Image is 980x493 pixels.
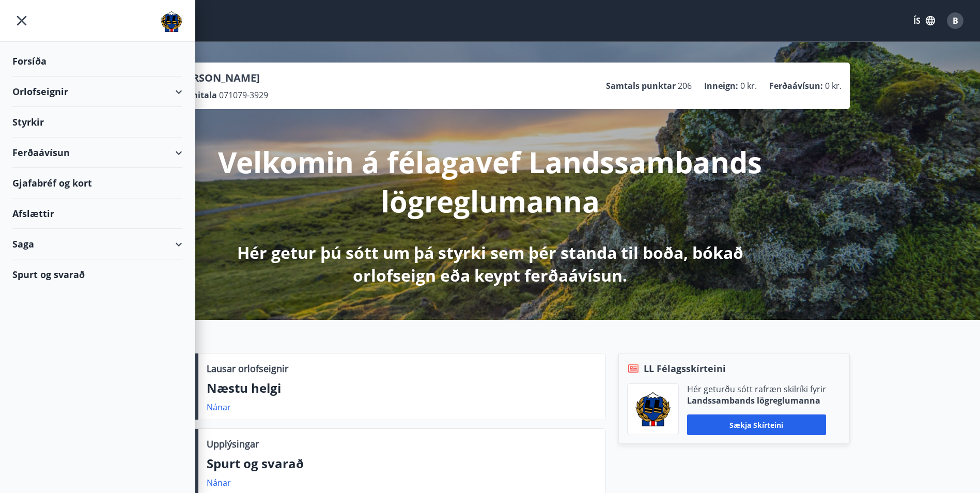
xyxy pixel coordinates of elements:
div: Saga [12,229,182,259]
button: B [943,8,968,33]
div: Spurt og svarað [12,259,182,289]
p: [PERSON_NAME] [176,71,268,85]
a: Nánar [207,402,231,413]
p: Kennitala [176,89,217,101]
span: B [953,15,958,26]
button: Sækja skírteini [687,414,826,435]
div: Styrkir [12,107,182,137]
a: Nánar [207,477,231,488]
p: Ferðaávísun : [769,80,823,91]
div: Ferðaávísun [12,137,182,168]
p: Landssambands lögreglumanna [687,395,826,406]
button: menu [12,11,31,30]
div: Afslættir [12,198,182,229]
span: LL Félagsskírteini [644,362,726,375]
span: 0 kr. [825,80,842,91]
p: Samtals punktar [606,80,676,91]
img: 1cqKbADZNYZ4wXUG0EC2JmCwhQh0Y6EN22Kw4FTY.png [635,392,671,426]
button: ÍS [908,11,941,30]
span: 206 [678,80,692,91]
p: Hér getur þú sótt um þá styrki sem þér standa til boða, bókað orlofseign eða keypt ferðaávísun. [217,241,763,287]
span: 0 kr. [740,80,757,91]
p: Inneign : [704,80,738,91]
p: Upplýsingar [207,437,259,451]
img: union_logo [161,11,182,32]
span: 071079-3929 [219,89,268,101]
p: Spurt og svarað [207,455,597,472]
p: Næstu helgi [207,379,597,397]
p: Hér geturðu sótt rafræn skilríki fyrir [687,383,826,395]
div: Forsíða [12,46,182,76]
p: Velkomin á félagavef Landssambands lögreglumanna [217,142,763,221]
p: Lausar orlofseignir [207,362,288,375]
div: Gjafabréf og kort [12,168,182,198]
div: Orlofseignir [12,76,182,107]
